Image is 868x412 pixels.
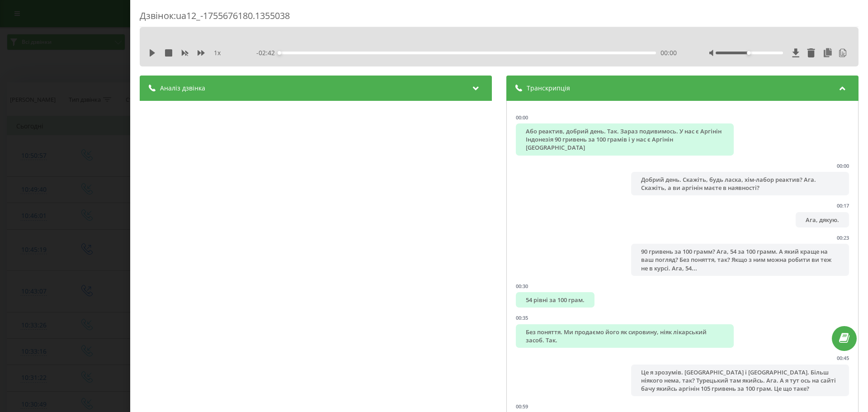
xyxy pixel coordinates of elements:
[160,84,205,93] span: Аналіз дзвінка
[516,314,528,321] div: 00:35
[837,162,849,169] div: 00:00
[631,244,849,276] div: 90 гривень за 100 грамм? Ага, 54 за 100 грамм. А який краще на ваш погляд? Без поняття, так? Якщо...
[516,403,528,410] div: 00:59
[527,84,570,93] span: Транскрипція
[837,202,849,209] div: 00:17
[837,234,849,241] div: 00:23
[256,48,279,57] span: - 02:42
[516,283,528,289] div: 00:30
[631,365,849,397] div: Це я зрозумів. [GEOGRAPHIC_DATA] і [GEOGRAPHIC_DATA]. Більш ніякого нема, так? Турецький там який...
[747,51,750,55] div: Accessibility label
[516,123,734,156] div: Або реактив, добрий день. Так. Зараз подивимось. У нас є Аргінін Індонезія 90 гривень за 100 грам...
[796,212,849,227] div: Ага, дякую.
[660,48,677,57] span: 00:00
[278,51,281,55] div: Accessibility label
[140,9,859,27] div: Дзвінок : ua12_-1755676180.1355038
[837,355,849,361] div: 00:45
[214,48,221,57] span: 1 x
[631,172,849,195] div: Добрий день. Скажіть, будь ласка, хім-лабор реактив? Ага. Скажіть, а ви аргінін маєте в наявності?
[516,324,734,348] div: Без поняття. Ми продаємо його як сировину, ніяк лікарський засоб. Так.
[516,292,594,308] div: 54 рівні за 100 грам.
[516,114,528,121] div: 00:00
